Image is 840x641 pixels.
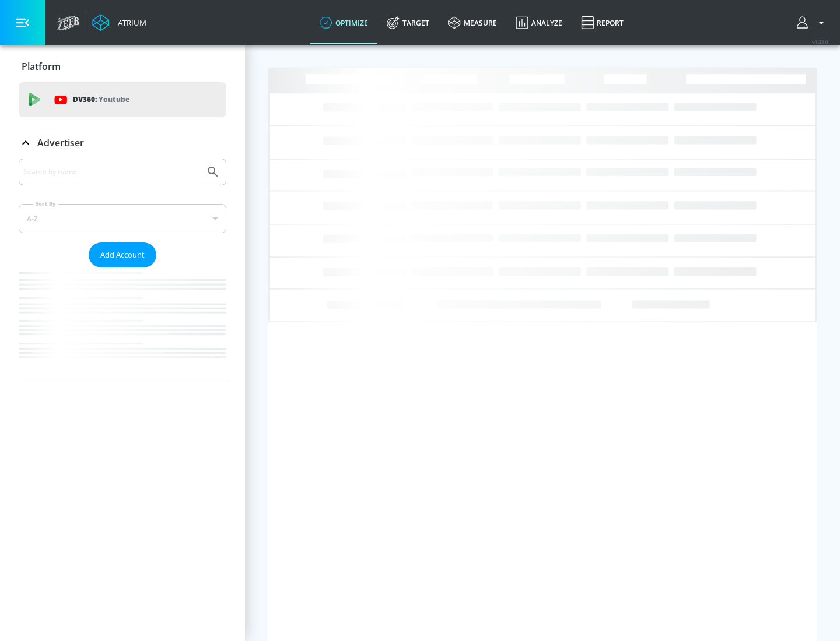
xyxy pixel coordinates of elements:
a: Report [572,2,633,44]
p: DV360: [73,93,129,106]
p: Youtube [99,93,129,105]
p: Advertiser [37,136,84,149]
div: DV360: Youtube [19,82,226,117]
a: Analyze [506,2,572,44]
a: measure [439,2,506,44]
span: v 4.32.0 [812,38,828,45]
a: Atrium [92,14,146,31]
span: Add Account [100,248,145,262]
button: Add Account [89,242,156,267]
div: Advertiser [19,159,226,381]
div: Platform [19,50,226,83]
div: Atrium [113,17,146,28]
label: Sort By [33,200,58,207]
p: Platform [22,60,61,73]
nav: list of Advertiser [19,267,226,381]
input: Search by name [23,164,200,179]
a: optimize [310,2,377,44]
div: Advertiser [19,126,226,159]
div: A-Z [19,204,226,233]
a: Target [377,2,439,44]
